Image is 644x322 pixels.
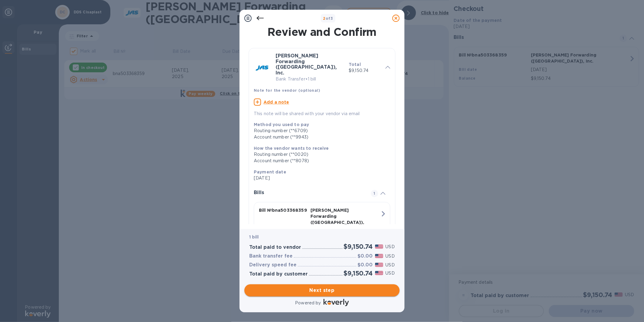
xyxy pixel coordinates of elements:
[254,190,364,196] h3: Bills
[249,253,293,259] h3: Bank transfer fee
[254,111,390,117] p: This note will be shared with your vendor via email
[386,253,395,259] p: USD
[386,270,395,276] p: USD
[259,207,308,213] p: Bill № bna503368359
[254,146,329,151] b: How the vendor wants to receive
[254,122,309,127] b: Method you used to pay
[254,134,385,140] div: Account number (**9943)
[386,244,395,250] p: USD
[323,16,326,21] span: 2
[375,271,383,275] img: USD
[310,207,360,231] p: [PERSON_NAME] Forwarding ([GEOGRAPHIC_DATA]), Inc.
[254,128,385,134] div: Routing number (**6709)
[249,271,308,277] h3: Total paid by customer
[375,254,383,258] img: USD
[357,262,373,268] h3: $0.00
[371,190,378,197] span: 1
[244,284,400,296] button: Next step
[254,175,385,181] p: [DATE]
[247,26,397,38] h1: Review and Confirm
[249,287,395,294] span: Next step
[254,88,320,93] b: Note for the vendor (optional)
[375,245,383,249] img: USD
[254,202,390,254] button: Bill №bna503368359[PERSON_NAME] Forwarding ([GEOGRAPHIC_DATA]), Inc.
[254,158,385,164] div: Account number (**8078)
[324,299,349,306] img: Logo
[344,269,373,277] h2: $9,150.74
[249,262,297,268] h3: Delivery speed fee
[386,262,395,268] p: USD
[375,263,383,267] img: USD
[249,235,259,239] b: 1 bill
[276,53,337,76] b: [PERSON_NAME] Forwarding ([GEOGRAPHIC_DATA]), Inc.
[254,170,286,174] b: Payment date
[254,151,385,158] div: Routing number (**0020)
[276,76,344,82] p: Bank Transfer • 1 bill
[349,67,381,74] p: $9,150.74
[295,300,321,306] p: Powered by
[249,245,301,250] h3: Total paid to vendor
[344,243,373,250] h2: $9,150.74
[254,53,390,117] div: [PERSON_NAME] Forwarding ([GEOGRAPHIC_DATA]), Inc.Bank Transfer•1 billTotal$9,150.74Note for the ...
[349,62,361,67] b: Total
[263,100,289,104] u: Add a note
[323,16,333,21] b: of 3
[357,253,373,259] h3: $0.00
